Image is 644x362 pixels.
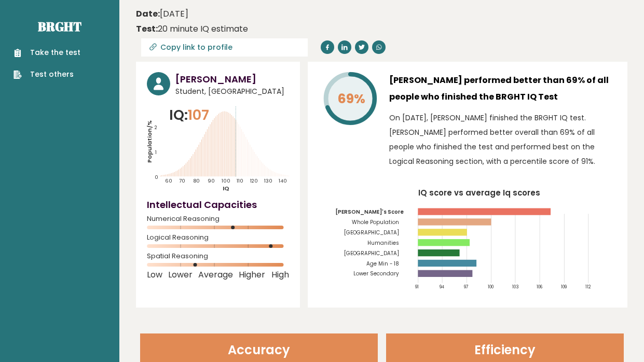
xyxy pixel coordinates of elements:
[418,187,540,198] tspan: IQ score vs average Iq scores
[13,47,80,58] a: Take the test
[389,110,616,169] p: On [DATE], [PERSON_NAME] finished the BRGHT IQ test. [PERSON_NAME] performed better overall than ...
[223,184,229,192] tspan: IQ
[463,284,468,290] tspan: 97
[198,273,233,277] span: Average
[165,177,172,184] tspan: 60
[337,90,365,108] tspan: 69%
[147,273,162,277] span: Low
[239,273,265,277] span: Higher
[194,177,200,184] tspan: 80
[145,120,154,163] tspan: Population/%
[136,8,160,20] b: Date:
[188,105,209,124] span: 107
[352,219,399,226] tspan: Whole Population
[155,124,157,131] tspan: 2
[415,284,418,290] tspan: 91
[250,177,258,184] tspan: 120
[537,284,542,290] tspan: 106
[136,23,248,35] div: 20 minute IQ estimate
[147,254,289,258] span: Spatial Reasoning
[561,284,567,290] tspan: 109
[175,72,289,86] h3: [PERSON_NAME]
[155,149,157,156] tspan: 1
[344,229,399,236] tspan: [GEOGRAPHIC_DATA]
[264,177,272,184] tspan: 130
[389,72,616,105] h3: [PERSON_NAME] performed better than 69% of all people who finished the BRGHT IQ Test
[237,177,243,184] tspan: 110
[366,260,399,267] tspan: Age Min - 18
[279,177,287,184] tspan: 140
[169,105,209,126] p: IQ:
[344,250,399,257] tspan: [GEOGRAPHIC_DATA]
[175,86,289,97] span: Student, [GEOGRAPHIC_DATA]
[367,240,399,246] tspan: Humanities
[13,69,80,80] a: Test others
[147,217,289,221] span: Numerical Reasoning
[488,284,494,290] tspan: 100
[335,208,404,215] tspan: [PERSON_NAME]'s Score
[168,273,193,277] span: Lower
[179,177,185,184] tspan: 70
[147,198,289,212] h4: Intellectual Capacities
[136,8,188,20] time: [DATE]
[208,177,215,184] tspan: 90
[512,284,519,290] tspan: 103
[222,177,230,184] tspan: 100
[353,271,399,277] tspan: Lower Secondary
[439,284,444,290] tspan: 94
[38,18,81,35] a: Brght
[154,174,158,180] tspan: 0
[147,235,289,240] span: Logical Reasoning
[585,284,591,290] tspan: 112
[136,23,158,35] b: Test:
[271,273,289,277] span: High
